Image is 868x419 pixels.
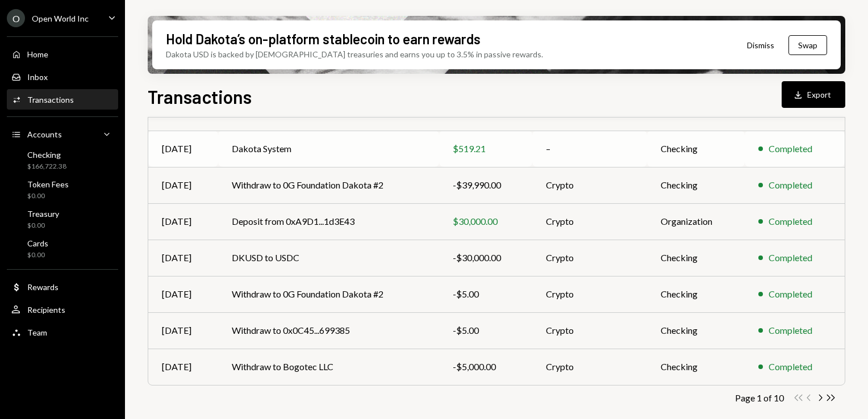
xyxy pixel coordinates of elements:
[453,215,519,228] div: $30,000.00
[735,392,784,403] div: Page 1 of 10
[769,142,812,156] div: Completed
[769,178,812,192] div: Completed
[532,240,647,276] td: Crypto
[453,287,519,301] div: -$5.00
[788,35,827,55] button: Swap
[769,251,812,265] div: Completed
[7,89,118,110] a: Transactions
[162,287,205,301] div: [DATE]
[27,191,69,201] div: $0.00
[27,209,59,219] div: Treasury
[218,167,439,203] td: Withdraw to 0G Foundation Dakota #2
[32,14,89,23] div: Open World Inc
[162,251,205,265] div: [DATE]
[453,251,519,265] div: -$30,000.00
[7,206,118,233] a: Treasury$0.00
[647,349,744,385] td: Checking
[647,131,744,167] td: Checking
[162,178,205,192] div: [DATE]
[218,349,439,385] td: Withdraw to Bogotec LLC
[162,324,205,337] div: [DATE]
[453,360,519,374] div: -$5,000.00
[782,81,845,108] button: Export
[162,142,205,156] div: [DATE]
[733,32,788,58] button: Dismiss
[769,360,812,374] div: Completed
[7,322,118,342] a: Team
[27,162,66,171] div: $166,722.38
[27,328,47,337] div: Team
[27,282,59,292] div: Rewards
[532,276,647,312] td: Crypto
[27,95,74,104] div: Transactions
[532,349,647,385] td: Crypto
[532,167,647,203] td: Crypto
[27,72,48,82] div: Inbox
[218,276,439,312] td: Withdraw to 0G Foundation Dakota #2
[647,312,744,349] td: Checking
[7,44,118,64] a: Home
[218,131,439,167] td: Dakota System
[148,85,252,108] h1: Transactions
[769,287,812,301] div: Completed
[453,178,519,192] div: -$39,990.00
[162,360,205,374] div: [DATE]
[27,49,48,59] div: Home
[27,150,66,160] div: Checking
[769,324,812,337] div: Completed
[7,235,118,262] a: Cards$0.00
[7,66,118,87] a: Inbox
[453,142,519,156] div: $519.21
[27,238,48,248] div: Cards
[532,203,647,240] td: Crypto
[7,299,118,320] a: Recipients
[769,215,812,228] div: Completed
[532,312,647,349] td: Crypto
[7,9,25,27] div: O
[27,179,69,189] div: Token Fees
[27,305,65,315] div: Recipients
[7,176,118,203] a: Token Fees$0.00
[647,167,744,203] td: Checking
[166,30,481,48] div: Hold Dakota’s on-platform stablecoin to earn rewards
[7,276,118,297] a: Rewards
[218,240,439,276] td: DKUSD to USDC
[647,203,744,240] td: Organization
[647,276,744,312] td: Checking
[27,221,59,231] div: $0.00
[27,129,62,139] div: Accounts
[162,215,205,228] div: [DATE]
[7,146,118,174] a: Checking$166,722.38
[27,250,48,260] div: $0.00
[532,131,647,167] td: –
[453,324,519,337] div: -$5.00
[7,124,118,144] a: Accounts
[166,48,543,60] div: Dakota USD is backed by [DEMOGRAPHIC_DATA] treasuries and earns you up to 3.5% in passive rewards.
[218,312,439,349] td: Withdraw to 0x0C45...699385
[647,240,744,276] td: Checking
[218,203,439,240] td: Deposit from 0xA9D1...1d3E43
